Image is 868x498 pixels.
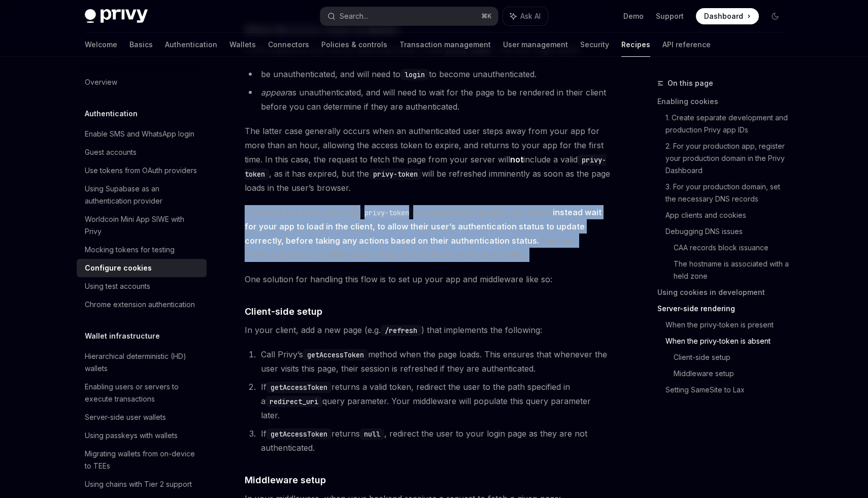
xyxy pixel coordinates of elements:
a: 1. Create separate development and production Privy app IDs [665,110,791,138]
a: Middleware setup [674,366,791,382]
span: Ask AI [520,11,541,21]
a: Using chains with Tier 2 support [77,475,207,493]
div: Configure cookies [85,262,152,274]
a: Use tokens from OAuth providers [77,161,207,180]
a: Server-side user wallets [77,408,207,426]
a: Enable SMS and WhatsApp login [77,125,207,143]
a: Chrome extension authentication [77,295,207,314]
code: getAccessToken [266,382,331,393]
a: Enabling users or servers to execute transactions [77,378,207,408]
button: Ask AI [503,7,548,25]
a: Policies & controls [321,32,387,57]
a: Worldcoin Mini App SIWE with Privy [77,210,207,241]
div: Using chains with Tier 2 support [85,478,192,490]
code: redirect_uri [265,396,322,407]
a: Transaction management [399,32,491,57]
code: getAccessToken [266,428,331,440]
div: Mocking tokens for testing [85,244,175,256]
a: Wallets [229,32,256,57]
span: Middleware setup [245,473,326,487]
div: Using Supabase as an authentication provider [85,183,201,207]
a: When the privy-token is present [665,317,791,333]
span: The latter case generally occurs when an authenticated user steps away from your app for more tha... [245,124,611,195]
a: Dashboard [696,8,759,24]
div: Guest accounts [85,146,137,158]
code: privy-token [369,169,422,180]
a: The hostname is associated with a held zone [674,256,791,284]
div: Migrating wallets from on-device to TEEs [85,448,201,472]
div: Hierarchical deterministic (HD) wallets [85,350,201,375]
a: Configure cookies [77,259,207,277]
a: Support [656,11,684,21]
a: Using passkeys with wallets [77,426,207,445]
div: Using passkeys with wallets [85,429,178,442]
a: Welcome [85,32,117,57]
span: To handle this case, when the is missing in the request, you should This most commonly occurs in ... [245,205,611,262]
a: 3. For your production domain, set the necessary DNS records [665,179,791,207]
a: Debugging DNS issues [665,223,791,240]
span: ⌘ K [481,12,492,20]
a: Client-side setup [674,349,791,366]
span: Client-side setup [245,305,322,318]
h5: Wallet infrastructure [85,330,160,342]
span: Dashboard [704,11,743,21]
a: 2. For your production app, register your production domain in the Privy Dashboard [665,138,791,179]
a: Setting SameSite to Lax [665,382,791,398]
div: Enabling users or servers to execute transactions [85,381,201,405]
a: Migrating wallets from on-device to TEEs [77,445,207,475]
a: Demo [623,11,644,21]
li: If returns a valid token, redirect the user to the path specified in a query parameter. Your midd... [258,380,611,422]
span: One solution for handling this flow is to set up your app and middleware like so: [245,272,611,286]
span: In your client, add a new page (e.g. ) that implements the following: [245,323,611,337]
li: be unauthenticated, and will need to to become unauthenticated. [245,67,611,81]
a: Overview [77,73,207,91]
code: null [360,428,384,440]
a: Server-side rendering [657,301,791,317]
a: User management [503,32,568,57]
a: Using cookies in development [657,284,791,301]
a: Security [580,32,609,57]
a: Enabling cookies [657,93,791,110]
a: API reference [662,32,711,57]
h5: Authentication [85,108,138,120]
div: Using test accounts [85,280,150,292]
div: Worldcoin Mini App SIWE with Privy [85,213,201,238]
a: Hierarchical deterministic (HD) wallets [77,347,207,378]
code: getAccessToken [303,349,368,360]
div: Chrome extension authentication [85,298,195,311]
code: login [400,69,429,80]
a: Mocking tokens for testing [77,241,207,259]
a: App clients and cookies [665,207,791,223]
a: Recipes [621,32,650,57]
div: Search... [340,10,368,22]
a: Using test accounts [77,277,207,295]
li: Call Privy’s method when the page loads. This ensures that whenever the user visits this page, th... [258,347,611,376]
div: Overview [85,76,117,88]
code: privy-token [360,207,413,218]
div: Enable SMS and WhatsApp login [85,128,194,140]
a: Using Supabase as an authentication provider [77,180,207,210]
a: Connectors [268,32,309,57]
img: dark logo [85,9,148,23]
div: Use tokens from OAuth providers [85,164,197,177]
span: On this page [667,77,713,89]
a: Guest accounts [77,143,207,161]
strong: instead wait for your app to load in the client, to allow their user’s authentication status to u... [245,207,602,246]
a: CAA records block issuance [674,240,791,256]
a: Authentication [165,32,217,57]
button: Toggle dark mode [767,8,783,24]
em: appear [261,87,288,97]
a: Basics [129,32,153,57]
div: Server-side user wallets [85,411,166,423]
a: When the privy-token is absent [665,333,791,349]
li: as unauthenticated, and will need to wait for the page to be rendered in their client before you ... [245,85,611,114]
li: If returns , redirect the user to your login page as they are not authenticated. [258,426,611,455]
code: /refresh [381,325,421,336]
strong: not [510,154,523,164]
button: Search...⌘K [320,7,498,25]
